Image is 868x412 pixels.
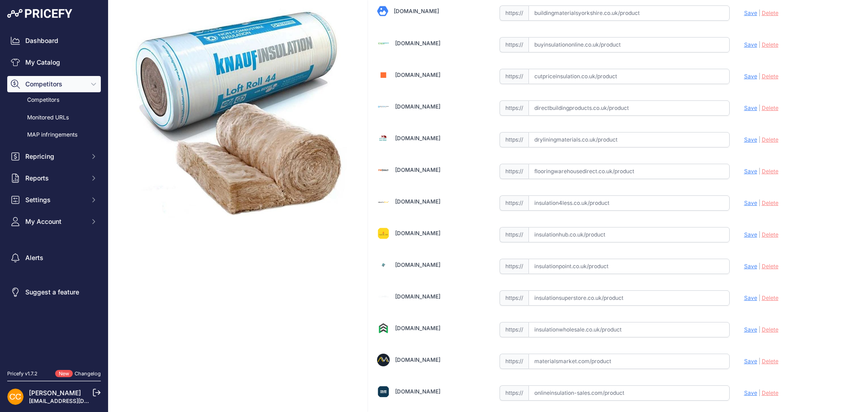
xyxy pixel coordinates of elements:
[7,110,101,126] a: Monitored URLs
[500,100,528,116] span: https://
[500,5,528,21] span: https://
[7,33,101,49] a: Dashboard
[395,356,440,363] a: [DOMAIN_NAME]
[7,250,101,266] a: Alerts
[744,9,757,16] span: Save
[500,385,528,401] span: https://
[395,388,440,395] a: [DOMAIN_NAME]
[762,9,778,16] span: Delete
[395,230,440,237] a: [DOMAIN_NAME]
[25,152,85,161] span: Repricing
[7,76,101,92] button: Competitors
[744,104,757,111] span: Save
[762,41,778,48] span: Delete
[528,290,730,306] input: insulationsuperstore.co.uk/product
[759,41,760,48] span: |
[744,136,757,143] span: Save
[528,259,730,274] input: insulationpoint.co.uk/product
[744,389,757,396] span: Save
[7,370,38,378] div: Pricefy v1.7.2
[7,54,101,71] a: My Catalog
[25,195,85,204] span: Settings
[500,69,528,84] span: https://
[759,73,760,80] span: |
[25,174,85,183] span: Reports
[528,5,730,21] input: buildingmaterialsyorkshire.co.uk/product
[7,92,101,108] a: Competitors
[395,103,440,110] a: [DOMAIN_NAME]
[55,370,73,378] span: New
[744,263,757,270] span: Save
[762,136,778,143] span: Delete
[528,69,730,84] input: cutpriceinsulation.co.uk/product
[528,322,730,337] input: insulationwholesale.co.uk/product
[500,195,528,211] span: https://
[759,231,760,238] span: |
[395,261,440,268] a: [DOMAIN_NAME]
[744,231,757,238] span: Save
[759,168,760,175] span: |
[744,326,757,333] span: Save
[744,294,757,301] span: Save
[762,389,778,396] span: Delete
[75,370,101,377] a: Changelog
[759,199,760,206] span: |
[762,294,778,301] span: Delete
[759,263,760,270] span: |
[395,166,440,173] a: [DOMAIN_NAME]
[7,170,101,186] button: Reports
[25,217,85,226] span: My Account
[744,41,757,48] span: Save
[762,73,778,80] span: Delete
[762,231,778,238] span: Delete
[500,164,528,179] span: https://
[395,293,440,300] a: [DOMAIN_NAME]
[7,127,101,143] a: MAP infringements
[500,259,528,274] span: https://
[394,8,439,14] a: [DOMAIN_NAME]
[528,385,730,401] input: onlineinsulation-sales.com/product
[395,135,440,142] a: [DOMAIN_NAME]
[759,136,760,143] span: |
[500,132,528,147] span: https://
[528,195,730,211] input: insulation4less.co.uk/product
[744,73,757,80] span: Save
[762,199,778,206] span: Delete
[7,192,101,208] button: Settings
[762,358,778,365] span: Delete
[759,358,760,365] span: |
[500,37,528,52] span: https://
[528,37,730,52] input: buyinsulationonline.co.uk/product
[528,227,730,242] input: insulationhub.co.uk/product
[762,326,778,333] span: Delete
[744,168,757,175] span: Save
[25,80,85,89] span: Competitors
[528,164,730,179] input: flooringwarehousedirect.co.uk/product
[762,168,778,175] span: Delete
[395,40,440,47] a: [DOMAIN_NAME]
[744,199,757,206] span: Save
[7,9,72,18] img: Pricefy Logo
[759,294,760,301] span: |
[759,104,760,111] span: |
[762,263,778,270] span: Delete
[29,398,123,404] a: [EMAIL_ADDRESS][DOMAIN_NAME]
[7,284,101,300] a: Suggest a feature
[759,9,760,16] span: |
[744,358,757,365] span: Save
[29,389,81,397] a: [PERSON_NAME]
[7,33,101,359] nav: Sidebar
[528,354,730,369] input: materialsmarket.com/product
[7,213,101,230] button: My Account
[500,354,528,369] span: https://
[762,104,778,111] span: Delete
[395,325,440,331] a: [DOMAIN_NAME]
[395,198,440,205] a: [DOMAIN_NAME]
[759,326,760,333] span: |
[500,227,528,242] span: https://
[7,148,101,165] button: Repricing
[500,322,528,337] span: https://
[500,290,528,306] span: https://
[528,132,730,147] input: dryliningmaterials.co.uk/product
[759,389,760,396] span: |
